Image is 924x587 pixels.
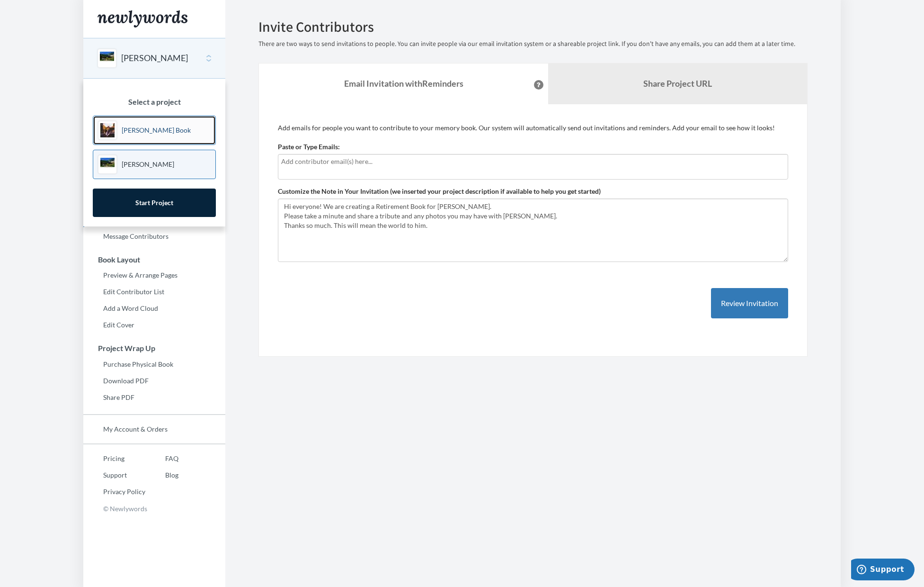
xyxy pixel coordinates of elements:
[83,268,225,282] a: Preview & Arrange Pages
[83,390,225,405] a: Share PDF
[84,255,225,264] h3: Book Layout
[278,187,601,196] label: Customize the Note in Your Invitation (we inserted your project description if available to help ...
[83,229,225,244] a: Message Contributors
[643,78,712,89] b: Share Project URL
[145,452,178,466] a: FAQ
[281,156,785,167] input: Add contributor email(s) here...
[344,78,463,89] strong: Email Invitation with Reminders
[122,126,191,135] p: [PERSON_NAME] Book
[83,318,225,332] a: Edit Cover
[278,199,788,262] textarea: Hi everyone! We are creating a Retirement Book for [PERSON_NAME]. Please take a minute and share ...
[93,189,216,217] a: Start Project
[122,160,174,169] p: [PERSON_NAME]
[93,150,216,179] a: [PERSON_NAME]
[83,357,225,371] a: Purchase Physical Book
[258,19,808,35] h2: Invite Contributors
[83,485,145,499] a: Privacy Policy
[83,301,225,316] a: Add a Word Cloud
[83,468,145,482] a: Support
[711,288,788,319] button: Review Invitation
[83,374,225,388] a: Download PDF
[258,39,808,49] p: There are two ways to send invitations to people. You can invite people via our email invitation ...
[851,559,915,582] iframe: Opens a widget where you can chat to one of our agents
[83,452,145,466] a: Pricing
[83,285,225,299] a: Edit Contributor List
[93,98,216,106] h3: Select a project
[98,10,187,27] img: Newlywords logo
[278,123,788,133] p: Add emails for people you want to contribute to your memory book. Our system will automatically s...
[93,116,216,145] a: [PERSON_NAME] Book
[121,52,188,64] button: [PERSON_NAME]
[83,501,225,516] p: © Newlywords
[145,468,178,482] a: Blog
[84,344,225,352] h3: Project Wrap Up
[83,422,225,436] a: My Account & Orders
[278,142,340,152] label: Paste or Type Emails:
